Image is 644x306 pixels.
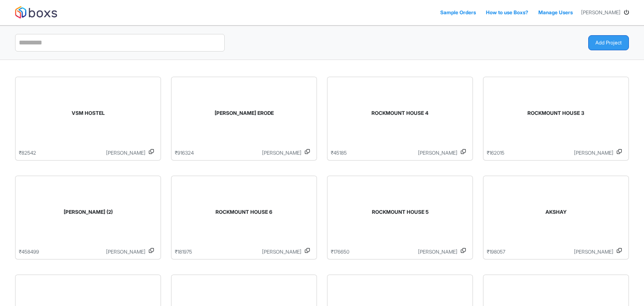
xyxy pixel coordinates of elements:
[175,149,194,157] p: ₹ 916324
[504,149,613,157] p: [PERSON_NAME]
[175,248,192,256] p: ₹ 181975
[588,35,629,50] button: Add Project
[537,7,574,18] a: Manage Users
[483,77,629,161] a: ROCKMOUNT HOUSE 3₹162015[PERSON_NAME]
[15,77,161,161] a: VSM HOSTEL₹82542[PERSON_NAME]
[26,208,151,216] div: ATHISH (2)
[487,149,504,157] p: ₹ 162015
[26,109,151,117] div: VSM HOSTEL
[36,149,145,157] p: [PERSON_NAME]
[171,77,317,161] a: [PERSON_NAME] ERODE₹916324[PERSON_NAME]
[327,77,473,161] a: ROCKMOUNT HOUSE 4₹45185[PERSON_NAME]
[171,176,317,259] a: ROCKMOUNT HOUSE 6₹181975[PERSON_NAME]
[331,248,349,256] p: ₹ 176650
[484,7,530,18] a: How to use Boxs?
[39,248,145,256] p: [PERSON_NAME]
[349,248,457,256] p: [PERSON_NAME]
[347,149,457,157] p: [PERSON_NAME]
[338,109,462,117] div: ROCKMOUNT HOUSE 4
[182,208,306,216] div: ROCKMOUNT HOUSE 6
[15,6,57,18] img: logo
[483,176,629,259] a: AKSHAY₹198057[PERSON_NAME]
[327,176,473,259] a: ROCKMOUNT HOUSE 5₹176650[PERSON_NAME]
[15,176,161,259] a: [PERSON_NAME] (2)₹458499[PERSON_NAME]
[19,248,39,256] p: ₹ 458499
[182,109,306,117] div: KALIANNAN ERODE
[194,149,301,157] p: [PERSON_NAME]
[331,149,347,157] p: ₹ 45185
[487,248,505,256] p: ₹ 198057
[493,208,618,216] div: AKSHAY
[439,7,478,18] a: Sample Orders
[493,109,618,117] div: ROCKMOUNT HOUSE 3
[581,9,621,16] span: [PERSON_NAME]
[505,248,613,256] p: [PERSON_NAME]
[338,208,462,216] div: ROCKMOUNT HOUSE 5
[192,248,301,256] p: [PERSON_NAME]
[19,149,36,157] p: ₹ 82542
[624,10,629,15] i: Log Out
